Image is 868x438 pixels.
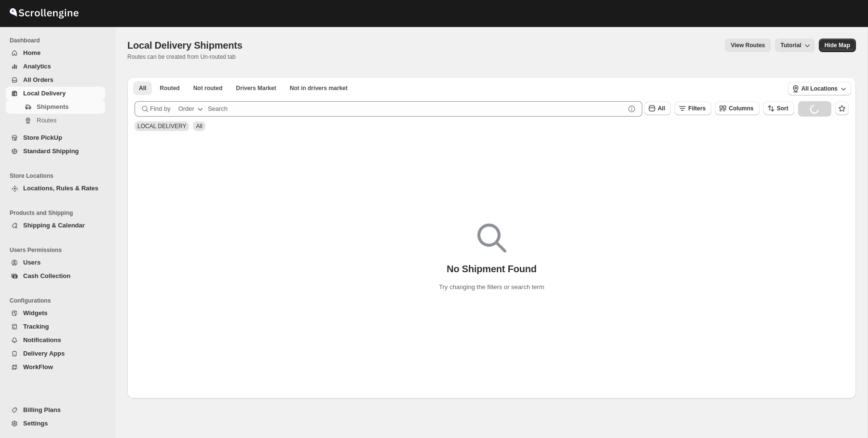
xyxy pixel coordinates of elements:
[6,100,105,114] button: Shipments
[6,417,105,430] button: Settings
[10,209,109,217] span: Products and Shipping
[644,102,671,115] button: All
[154,81,185,95] button: Routed
[137,123,186,130] span: LOCAL DELIVERY
[10,172,109,180] span: Store Locations
[6,333,105,347] button: Notifications
[193,84,223,92] span: Not routed
[23,76,54,83] span: All Orders
[139,84,146,92] span: All
[6,360,105,374] button: WorkFlow
[6,306,105,320] button: Widgets
[188,81,229,95] button: Unrouted
[160,84,179,92] span: Routed
[196,123,202,130] span: All
[781,42,801,49] span: Tutorial
[10,37,109,44] span: Dashboard
[23,272,70,279] span: Cash Collection
[10,246,109,254] span: Users Permissions
[10,297,109,305] span: Configurations
[23,63,51,70] span: Analytics
[725,39,771,52] button: view route
[127,40,243,51] span: Local Delivery Shipments
[37,103,68,110] span: Shipments
[6,256,105,269] button: Users
[23,185,98,192] span: Locations, Rules & Rates
[801,85,838,93] span: All Locations
[688,105,705,112] span: Filters
[6,60,105,73] button: Analytics
[284,81,353,95] button: Un-claimable
[37,117,56,124] span: Routes
[23,406,61,413] span: Billing Plans
[788,82,851,95] button: All Locations
[819,39,856,52] button: Map action label
[731,41,765,49] span: View Routes
[777,105,788,112] span: Sort
[230,81,282,95] button: Claimable
[763,102,794,115] button: Sort
[23,323,49,330] span: Tracking
[6,347,105,360] button: Delivery Apps
[6,219,105,232] button: Shipping & Calendar
[23,350,65,357] span: Delivery Apps
[23,222,85,229] span: Shipping & Calendar
[133,81,152,95] button: All
[23,420,48,427] span: Settings
[675,102,711,115] button: Filters
[23,49,41,56] span: Home
[6,114,105,127] button: Routes
[127,53,246,61] p: Routes can be created from Un-routed tab
[23,147,79,155] span: Standard Shipping
[6,320,105,333] button: Tracking
[6,73,105,87] button: All Orders
[6,182,105,195] button: Locations, Rules & Rates
[173,101,211,117] button: Order
[825,41,850,49] span: Hide Map
[23,90,66,97] span: Local Delivery
[775,39,815,52] button: Tutorial
[6,403,105,417] button: Billing Plans
[178,104,194,114] div: Order
[6,46,105,60] button: Home
[6,269,105,283] button: Cash Collection
[439,282,544,292] p: Try changing the filters or search term
[208,101,625,117] input: Search
[715,102,759,115] button: Columns
[23,259,41,266] span: Users
[729,105,753,112] span: Columns
[150,104,171,114] span: Find by
[477,224,506,252] img: Empty search results
[23,363,53,371] span: WorkFlow
[23,309,47,317] span: Widgets
[290,84,348,92] span: Not in drivers market
[23,134,62,141] span: Store PickUp
[236,84,276,92] span: Drivers Market
[658,105,665,112] span: All
[447,263,537,275] p: No Shipment Found
[23,336,61,344] span: Notifications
